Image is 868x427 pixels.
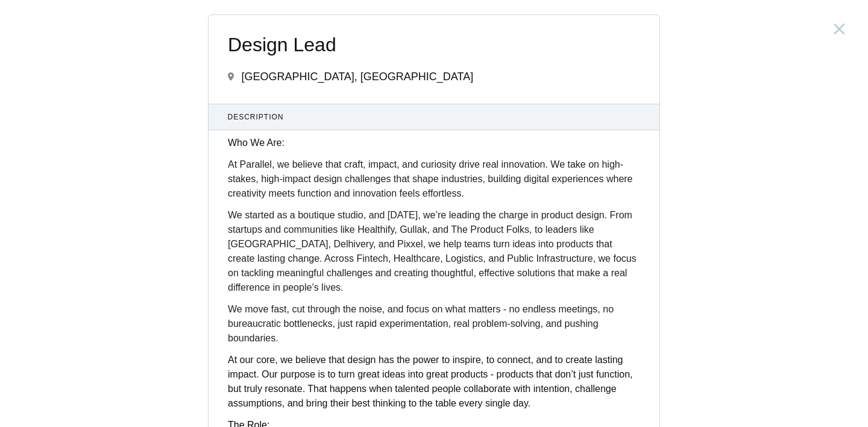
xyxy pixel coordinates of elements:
span: We move fast, cut through the noise, and focus on what matters - no endless meetings, no bureaucr... [228,304,614,343]
span: [GEOGRAPHIC_DATA], [GEOGRAPHIC_DATA] [241,71,473,83]
span: Description [228,112,641,122]
span: At Parallel, we believe that craft, impact, and curiosity drive real innovation. We take on high-... [228,159,633,198]
span: Design Lead [228,34,640,55]
span: We started as a boutique studio, and [DATE], we’re leading the charge in product design. From sta... [228,210,637,293]
strong: Who We Are: [228,138,285,148]
span: At our core, we believe that design has the power to inspire, to connect, and to create lasting i... [228,355,632,408]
